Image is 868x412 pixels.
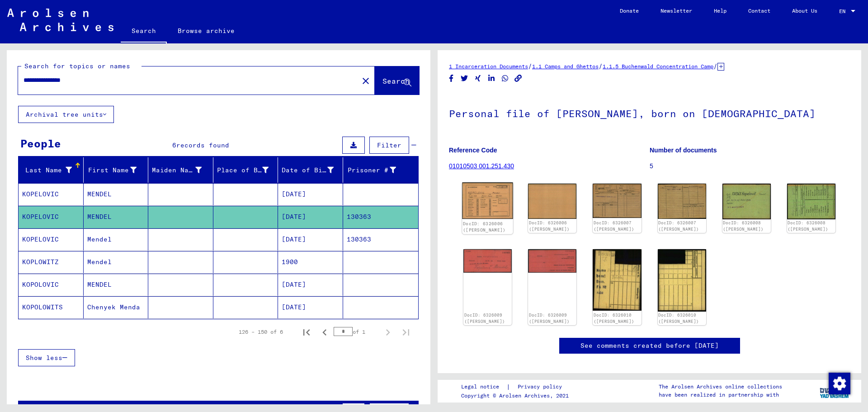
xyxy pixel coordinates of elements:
[462,182,513,219] img: 001.jpg
[84,296,149,318] mat-cell: Chenyek Menda
[360,76,371,86] mat-icon: close
[84,157,149,183] mat-header-cell: First Name
[828,372,850,394] div: Change consent
[464,313,505,324] a: DocID: 6326009 ([PERSON_NAME])
[217,166,269,175] div: Place of Birth
[528,249,576,273] img: 002.jpg
[297,323,316,341] button: First page
[22,166,72,175] div: Last Name
[121,20,167,43] a: Search
[713,62,717,70] span: /
[316,323,334,341] button: Previous page
[84,251,149,273] mat-cell: Mendel
[659,383,782,391] p: The Arolsen Archives online collections
[26,354,62,362] span: Show less
[449,93,850,133] h1: Personal file of [PERSON_NAME], born on [DEMOGRAPHIC_DATA]
[593,184,641,218] img: 001.jpg
[334,327,379,336] div: of 1
[278,183,343,205] mat-cell: [DATE]
[19,274,84,296] mat-cell: KOPOLOVIC
[278,274,343,296] mat-cell: [DATE]
[278,157,343,183] mat-header-cell: Date of Birth
[460,73,469,84] button: Share on Twitter
[343,228,419,251] mat-cell: 130363
[461,392,573,400] p: Copyright © Arolsen Archives, 2021
[84,228,149,251] mat-cell: Mendel
[510,382,573,392] a: Privacy policy
[787,184,835,219] img: 002.jpg
[20,135,61,152] div: People
[343,206,419,228] mat-cell: 130363
[594,313,634,324] a: DocID: 6326010 ([PERSON_NAME])
[7,9,113,31] img: Arolsen_neg.svg
[87,166,137,175] div: First Name
[528,62,532,70] span: /
[500,73,510,84] button: Share on WhatsApp
[18,349,75,366] button: Show less
[839,8,849,14] span: EN
[599,62,603,70] span: /
[594,220,634,232] a: DocID: 6326007 ([PERSON_NAME])
[167,20,245,42] a: Browse archive
[278,228,343,251] mat-cell: [DATE]
[487,73,496,84] button: Share on LinkedIn
[152,163,213,177] div: Maiden Name
[514,73,523,84] button: Copy link
[217,163,280,177] div: Place of Birth
[377,141,401,149] span: Filter
[528,184,576,218] img: 002.jpg
[19,206,84,228] mat-cell: KOPELOVIC
[278,251,343,273] mat-cell: 1900
[152,166,202,175] div: Maiden Name
[19,296,84,318] mat-cell: KOPOLOWITS
[278,296,343,318] mat-cell: [DATE]
[658,313,699,324] a: DocID: 6326010 ([PERSON_NAME])
[722,184,771,219] img: 001.jpg
[176,141,229,149] span: records found
[379,323,397,341] button: Next page
[343,157,419,183] mat-header-cell: Prisoner #
[172,141,176,149] span: 6
[603,63,713,70] a: 1.1.5 Buchenwald Concentration Camp
[278,206,343,228] mat-cell: [DATE]
[19,183,84,205] mat-cell: KOPELOVIC
[658,184,706,218] img: 002.jpg
[19,157,84,183] mat-header-cell: Last Name
[658,220,699,232] a: DocID: 6326007 ([PERSON_NAME])
[19,251,84,273] mat-cell: KOPLOWITZ
[19,228,84,251] mat-cell: KOPELOVIC
[529,313,570,324] a: DocID: 6326009 ([PERSON_NAME])
[463,221,506,233] a: DocID: 6326006 ([PERSON_NAME])
[650,161,850,171] p: 5
[473,73,483,84] button: Share on Xing
[463,249,512,273] img: 001.jpg
[449,162,514,170] a: 01010503 001.251.430
[24,62,130,70] mat-label: Search for topics or names
[84,274,149,296] mat-cell: MENDEL
[87,163,148,177] div: First Name
[650,147,717,154] b: Number of documents
[593,249,641,311] img: 001.jpg
[447,73,456,84] button: Share on Facebook
[580,341,719,350] a: See comments created before [DATE]
[723,220,764,232] a: DocID: 6326008 ([PERSON_NAME])
[22,163,83,177] div: Last Name
[18,106,114,123] button: Archival tree units
[213,157,278,183] mat-header-cell: Place of Birth
[449,147,497,154] b: Reference Code
[397,323,415,341] button: Last page
[658,249,706,312] img: 002.jpg
[788,220,828,232] a: DocID: 6326008 ([PERSON_NAME])
[382,76,410,85] span: Search
[84,183,149,205] mat-cell: MENDEL
[461,382,573,392] div: |
[529,220,570,232] a: DocID: 6326006 ([PERSON_NAME])
[532,63,599,70] a: 1.1 Camps and Ghettos
[375,66,419,95] button: Search
[347,163,408,177] div: Prisoner #
[818,379,852,402] img: yv_logo.png
[148,157,213,183] mat-header-cell: Maiden Name
[659,391,782,399] p: have been realized in partnership with
[357,71,375,90] button: Clear
[461,382,506,392] a: Legal notice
